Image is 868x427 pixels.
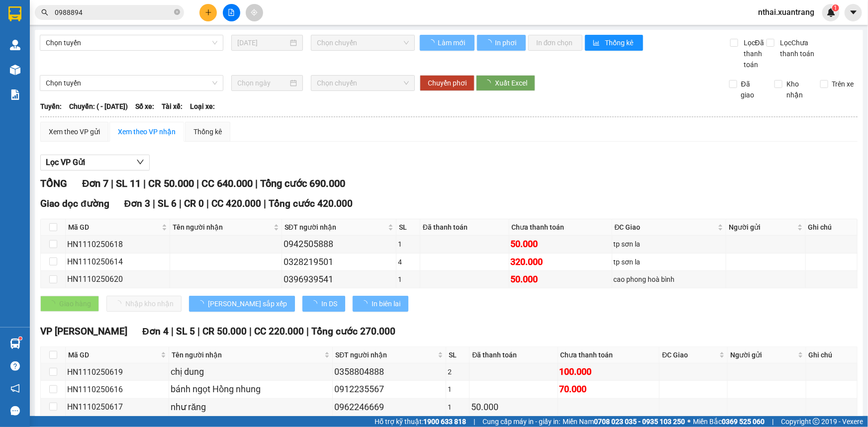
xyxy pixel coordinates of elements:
span: Hỗ trợ kỹ thuật: [375,416,466,427]
span: file-add [228,9,235,16]
span: | [179,198,182,209]
span: | [206,198,209,209]
span: In DS [321,298,337,309]
span: | [306,326,309,337]
div: 1 [448,384,468,395]
span: Loại xe: [190,101,215,112]
div: 50.000 [511,272,610,286]
span: loading [310,300,321,307]
th: SL [446,347,470,363]
div: 0962246669 [334,400,444,414]
div: HN1110250617 [67,401,167,413]
span: Cung cấp máy in - giấy in: [482,416,560,427]
td: 0396939541 [282,271,396,288]
strong: 0708 023 035 - 0935 103 250 [594,418,685,426]
span: CR 50.000 [202,326,247,337]
th: SL [396,219,420,236]
span: In phơi [495,37,518,48]
span: SL 11 [116,177,141,189]
div: Thống kê [193,126,222,137]
span: | [474,416,475,427]
span: ⚪️ [687,420,690,424]
div: như răng [171,400,331,414]
td: HN1110250618 [66,236,170,253]
td: chị dung [169,363,333,381]
td: HN1110250617 [66,399,169,416]
span: Tên người nhận [172,349,322,360]
th: Chưa thanh toán [509,219,612,236]
div: 1 [398,239,418,250]
span: | [153,198,155,209]
button: caret-down [845,4,862,21]
div: 0358804888 [334,365,444,379]
span: CR 50.000 [148,177,194,189]
button: file-add [223,4,240,21]
div: 0912235567 [334,382,444,396]
div: HN1110250620 [67,273,168,285]
div: 0396939541 [284,272,394,286]
span: Người gửi [729,222,795,233]
span: message [10,406,20,416]
span: loading [485,39,493,46]
span: Tài xế: [162,101,183,112]
sup: 1 [832,4,839,11]
div: 4 [398,256,418,267]
button: Nhập kho nhận [106,296,182,312]
button: In DS [302,296,345,312]
td: như răng [169,399,333,416]
div: 2 [448,366,468,377]
span: loading [428,39,436,46]
span: Lọc Đã thanh toán [740,37,767,70]
span: | [197,326,200,337]
span: Trên xe [828,79,858,89]
span: Tên người nhận [173,222,272,233]
span: Xuất Excel [495,78,527,88]
img: solution-icon [10,89,20,100]
span: Mã GD [68,349,159,360]
div: HN1110250619 [67,366,167,378]
td: 0328219501 [282,254,396,271]
span: [PERSON_NAME] sắp xếp [208,298,287,309]
div: 70.000 [560,382,658,396]
img: logo-vxr [8,6,21,21]
span: SL 5 [176,326,195,337]
span: aim [251,9,258,16]
span: CR 0 [184,198,204,209]
span: CC 420.000 [211,198,261,209]
span: notification [10,384,20,393]
span: Tổng cước 420.000 [269,198,353,209]
span: | [143,177,146,189]
span: Đơn 4 [142,326,169,337]
span: close-circle [174,9,180,15]
div: HN1110250614 [67,256,168,268]
button: In biên lai [353,296,408,312]
button: Chuyển phơi [420,75,475,91]
th: Đã thanh toán [420,219,509,236]
span: loading [197,300,208,307]
span: SL 6 [158,198,177,209]
span: caret-down [849,8,858,17]
span: Lọc Chưa thanh toán [776,37,821,59]
span: Chuyến: ( - [DATE]) [69,101,128,112]
span: copyright [813,418,820,425]
div: cao phong hoà bình [614,274,725,285]
span: VP [PERSON_NAME] [40,326,127,337]
button: plus [199,4,217,21]
sup: 1 [19,337,22,340]
div: 1 [398,274,418,285]
th: Ghi chú [806,219,858,236]
input: 11/10/2025 [237,37,288,48]
span: question-circle [10,361,20,371]
div: Xem theo VP nhận [118,126,176,137]
span: | [196,177,199,189]
input: Tìm tên, số ĐT hoặc mã đơn [55,7,172,18]
input: Chọn ngày [237,78,288,88]
span: plus [205,9,212,16]
div: 100.000 [560,365,658,379]
strong: 1900 633 818 [423,418,466,426]
td: HN1110250614 [66,254,170,271]
span: Chọn chuyến [317,76,409,90]
span: Miền Nam [563,416,685,427]
span: search [41,9,48,16]
span: | [249,326,252,337]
